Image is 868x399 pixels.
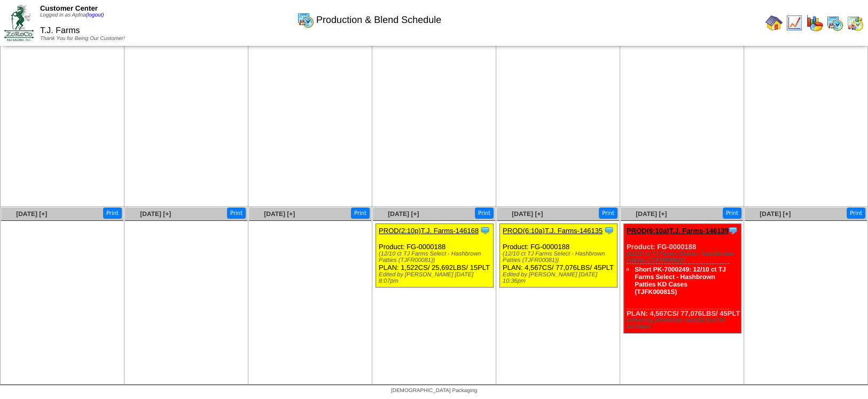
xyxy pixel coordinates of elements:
a: [DATE] [+] [636,210,667,218]
div: Product: FG-0000188 PLAN: 4,567CS / 77,076LBS / 45PLT [624,224,741,333]
span: Thank You for Being Our Customer! [40,36,125,42]
img: line_graph.gif [786,14,803,31]
button: Print [599,208,617,219]
button: Print [351,208,370,219]
a: [DATE] [+] [512,210,543,218]
button: Print [723,208,741,219]
button: Print [103,208,122,219]
div: (12/10 ct TJ Farms Select - Hashbrown Patties (TJFR00081)) [379,251,493,264]
div: (12/10 ct TJ Farms Select - Hashbrown Patties (TJFR00081)) [627,251,741,264]
div: Edited by [PERSON_NAME] [DATE] 8:07pm [379,272,493,284]
img: Tooltip [728,225,738,236]
button: Print [847,208,865,219]
a: [DATE] [+] [388,210,419,218]
div: (12/10 ct TJ Farms Select - Hashbrown Patties (TJFR00081)) [503,251,617,264]
img: calendarprod.gif [297,11,314,28]
button: Print [475,208,494,219]
img: graph.gif [806,14,823,31]
a: [DATE] [+] [140,210,171,218]
img: calendarinout.gif [847,14,864,31]
img: Tooltip [604,225,614,236]
a: [DATE] [+] [760,210,791,218]
img: ZoRoCo_Logo(Green%26Foil)%20jpg.webp [4,5,34,41]
div: Product: FG-0000188 PLAN: 4,567CS / 77,076LBS / 45PLT [500,224,617,288]
span: T.J. Farms [40,26,80,35]
a: PROD(6:10a)T.J. Farms-146135 [503,227,603,235]
div: Edited by [PERSON_NAME] [DATE] 10:39pm [627,317,741,330]
span: Customer Center [40,4,98,12]
a: [DATE] [+] [16,210,47,218]
div: Product: FG-0000188 PLAN: 1,522CS / 25,692LBS / 15PLT [376,224,494,288]
a: PROD(6:10a)T.J. Farms-146139 [627,227,729,235]
a: (logout) [86,12,104,18]
img: home.gif [765,14,783,31]
a: PROD(2:10p)T.J. Farms-146168 [379,227,479,235]
img: calendarprod.gif [826,14,843,31]
span: Logged in as Apfna [40,12,104,18]
div: Edited by [PERSON_NAME] [DATE] 10:36pm [503,272,617,284]
span: [DEMOGRAPHIC_DATA] Packaging [391,388,477,394]
a: Short PK-7000249: 12/10 ct TJ Farms Select - Hashbrown Patties KD Cases (TJFK00081S) [635,266,726,296]
button: Print [227,208,246,219]
a: [DATE] [+] [264,210,295,218]
img: Tooltip [480,225,490,236]
span: Production & Blend Schedule [316,14,441,26]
